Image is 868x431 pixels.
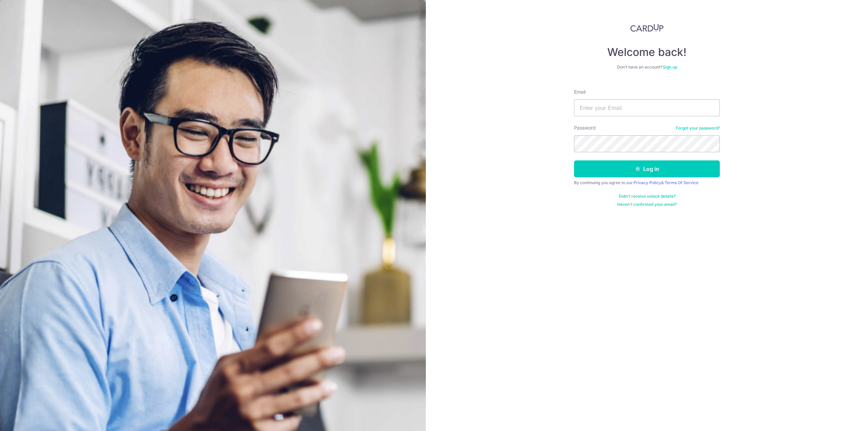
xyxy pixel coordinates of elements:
[574,99,720,116] input: Enter your Email
[574,124,596,131] label: Password
[633,180,661,185] a: Privacy Policy
[619,194,675,199] a: Didn't receive unlock details?
[574,160,720,177] button: Log in
[663,64,677,70] a: Sign up
[617,202,677,207] a: Haven't confirmed your email?
[574,89,586,95] label: Email
[574,180,720,185] div: By continuing you agree to our &
[574,64,720,70] div: Don’t have an account?
[665,180,698,185] a: Terms Of Service
[676,125,720,131] a: Forgot your password?
[574,45,720,59] h4: Welcome back!
[630,24,664,32] img: CardUp Logo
